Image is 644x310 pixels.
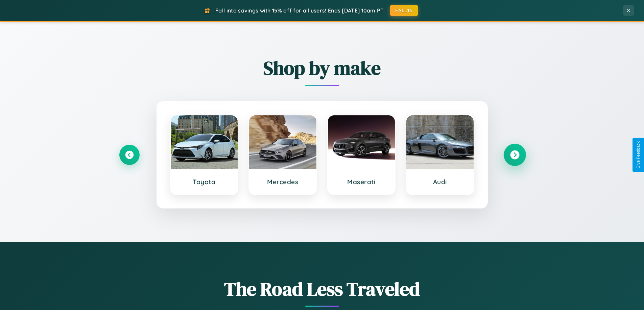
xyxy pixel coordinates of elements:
[335,178,388,186] h3: Maserati
[119,276,525,302] h1: The Road Less Traveled
[390,5,418,16] button: FALL15
[636,141,641,169] div: Give Feedback
[177,178,231,186] h3: Toyota
[119,55,525,81] h2: Shop by make
[413,178,467,186] h3: Audi
[215,7,385,14] span: Fall into savings with 15% off for all users! Ends [DATE] 10am PT.
[256,178,310,186] h3: Mercedes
